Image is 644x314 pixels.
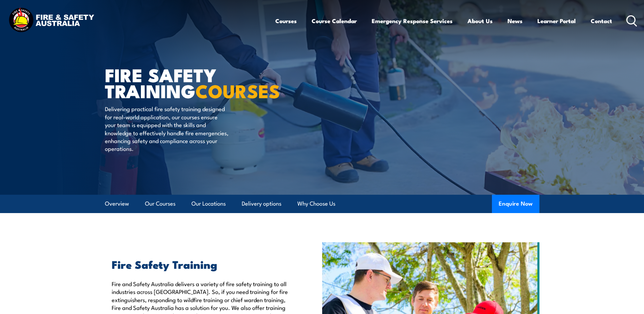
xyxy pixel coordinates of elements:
button: Enquire Now [492,195,539,213]
p: Delivering practical fire safety training designed for real-world application, our courses ensure... [105,105,229,152]
h1: FIRE SAFETY TRAINING [105,67,273,98]
a: Contact [591,12,612,30]
a: Our Courses [145,195,176,213]
a: Course Calendar [312,12,357,30]
a: News [508,12,522,30]
a: Emergency Response Services [372,12,453,30]
strong: COURSES [196,76,280,104]
a: Overview [105,195,129,213]
a: Why Choose Us [297,195,335,213]
a: Learner Portal [537,12,576,30]
a: Our Locations [191,195,226,213]
a: About Us [467,12,493,30]
h2: Fire Safety Training [112,259,291,269]
a: Courses [275,12,297,30]
a: Delivery options [242,195,281,213]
